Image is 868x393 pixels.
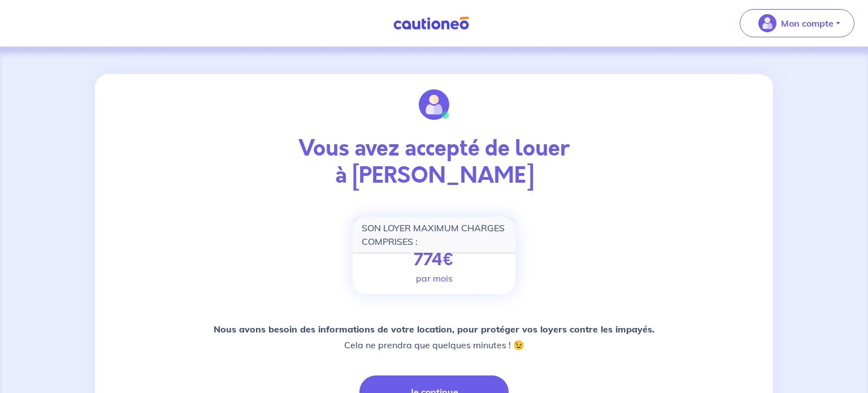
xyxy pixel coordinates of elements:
[214,321,654,353] p: Cela ne prendra que quelques minutes ! 😉
[414,250,454,270] p: 774
[442,248,454,273] span: €
[353,217,515,253] div: SON LOYER MAXIMUM CHARGES COMPRISES :
[740,9,854,37] button: illu_account_valid_menu.svgMon compte
[129,135,739,189] p: Vous avez accepté de louer à [PERSON_NAME]
[758,14,776,32] img: illu_account_valid_menu.svg
[214,323,654,335] strong: Nous avons besoin des informations de votre location, pour protéger vos loyers contre les impayés.
[419,89,449,120] img: illu_account_valid.svg
[781,16,834,30] p: Mon compte
[416,271,453,285] p: par mois
[389,16,474,31] img: Cautioneo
